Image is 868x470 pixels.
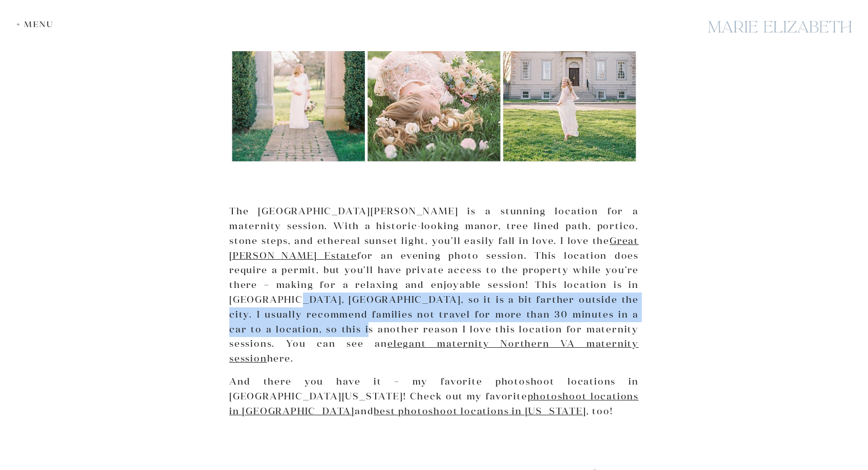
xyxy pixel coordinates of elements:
a: best photoshoot locations in [US_STATE] [374,405,586,417]
a: elegant maternity Northern VA maternity session [229,338,639,364]
a: photoshoot locations in [GEOGRAPHIC_DATA] [229,390,639,417]
a: Great [PERSON_NAME] Estate [229,235,639,261]
p: The [GEOGRAPHIC_DATA][PERSON_NAME] is a stunning location for a maternity session. With a histori... [229,204,639,366]
div: + Menu [16,19,59,29]
p: And there you have it – my favorite photoshoot locations in [GEOGRAPHIC_DATA][US_STATE]! Check ou... [229,374,639,418]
